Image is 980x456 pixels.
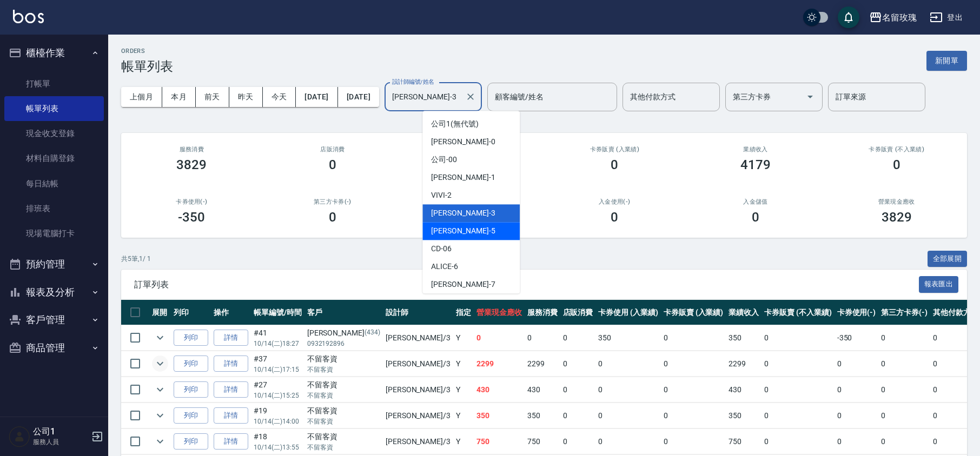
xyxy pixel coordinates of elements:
h2: 卡券使用 (入業績) [416,146,531,153]
img: Person [9,426,30,447]
button: expand row [152,381,168,398]
td: 430 [726,377,762,403]
th: 指定 [453,300,474,325]
h3: 3829 [882,210,912,225]
td: Y [453,377,474,403]
h3: 3829 [176,157,207,172]
p: 服務人員 [33,437,88,447]
p: 10/14 (二) 18:27 [254,339,302,348]
p: 不留客資 [307,417,380,426]
td: [PERSON_NAME] /3 [383,351,453,377]
td: Y [453,429,474,454]
a: 現場電腦打卡 [4,221,104,246]
td: #27 [251,377,304,403]
td: 350 [474,403,525,428]
h3: 0 [611,157,618,172]
h2: 入金使用(-) [557,198,672,205]
span: [PERSON_NAME] -7 [431,279,495,290]
button: expand row [152,433,168,450]
td: 0 [595,377,661,403]
td: 0 [661,403,726,428]
h2: 營業現金應收 [839,198,954,205]
h3: 服務消費 [134,146,249,153]
td: 2299 [525,351,560,377]
h5: 公司1 [33,426,88,437]
button: 前天 [196,87,229,107]
h3: 帳單列表 [121,59,173,74]
td: 0 [560,377,596,403]
td: 0 [835,429,879,454]
span: VIVI -2 [431,190,452,201]
div: 不留客資 [307,431,380,442]
h2: 第三方卡券(-) [275,198,390,205]
a: 帳單列表 [4,96,104,121]
td: 0 [762,325,834,351]
button: 新開單 [926,51,967,71]
td: 350 [726,325,762,351]
td: 0 [525,325,560,351]
th: 客戶 [304,300,383,325]
button: 全部展開 [928,251,968,267]
p: 0932192896 [307,339,380,348]
td: 0 [661,429,726,454]
button: expand row [152,330,168,346]
button: 昨天 [229,87,263,107]
a: 排班表 [4,196,104,221]
td: 0 [762,351,834,377]
h3: 0 [329,210,336,225]
td: 0 [595,351,661,377]
button: 登出 [925,8,967,28]
span: 公司 -00 [431,154,457,165]
button: [DATE] [296,87,337,107]
td: #41 [251,325,304,351]
button: [DATE] [338,87,379,107]
td: [PERSON_NAME] /3 [383,403,453,428]
h3: 0 [752,210,759,225]
th: 卡券使用(-) [835,300,879,325]
td: Y [453,325,474,351]
th: 設計師 [383,300,453,325]
td: 0 [560,403,596,428]
a: 現金收支登錄 [4,121,104,146]
h2: 入金儲值 [698,198,813,205]
td: 0 [878,429,930,454]
th: 營業現金應收 [474,300,525,325]
h3: 0 [611,210,618,225]
div: 名留玫瑰 [882,11,917,24]
a: 每日結帳 [4,171,104,196]
div: 不留客資 [307,353,380,365]
td: 0 [835,403,879,428]
td: 350 [726,403,762,428]
button: 商品管理 [4,334,104,362]
td: 0 [835,351,879,377]
td: 0 [560,429,596,454]
button: 列印 [174,330,208,346]
td: 0 [835,377,879,403]
button: expand row [152,356,168,372]
th: 卡券販賣 (不入業績) [762,300,834,325]
th: 帳單編號/時間 [251,300,304,325]
button: 名留玫瑰 [865,6,921,29]
span: 公司1 (無代號) [431,118,479,130]
a: 詳情 [214,433,248,450]
p: (434) [365,327,380,339]
td: 2299 [726,351,762,377]
span: [PERSON_NAME] -5 [431,225,495,237]
td: 750 [474,429,525,454]
a: 報表匯出 [919,279,959,289]
td: 0 [595,429,661,454]
td: 0 [762,429,834,454]
span: 訂單列表 [134,279,919,290]
img: Logo [13,10,44,23]
button: 報表匯出 [919,276,959,293]
button: 列印 [174,407,208,424]
h2: 其他付款方式(-) [416,198,531,205]
td: 0 [878,325,930,351]
button: 列印 [174,381,208,398]
p: 共 5 筆, 1 / 1 [121,254,151,264]
td: 0 [560,351,596,377]
td: 0 [878,351,930,377]
h3: 4179 [740,157,771,172]
label: 設計師編號/姓名 [392,78,434,86]
h2: 卡券販賣 (入業績) [557,146,672,153]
